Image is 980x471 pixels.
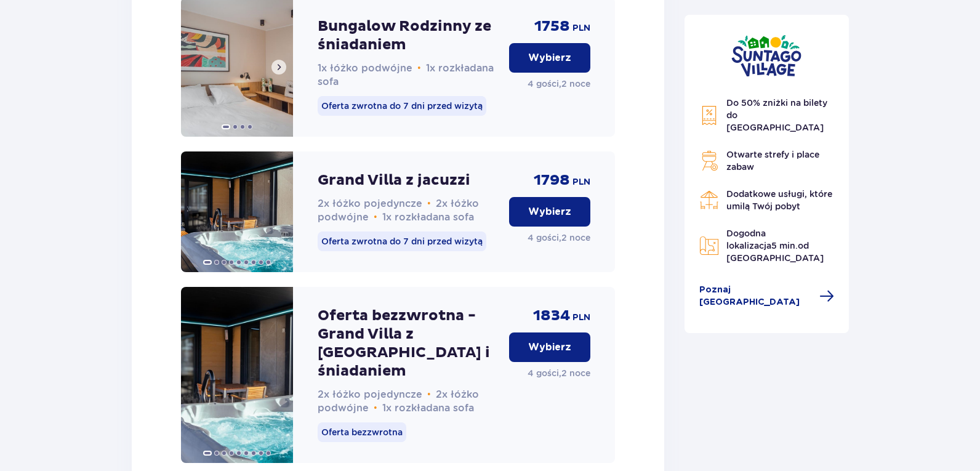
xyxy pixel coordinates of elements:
span: • [427,198,431,210]
span: PLN [572,176,590,188]
img: Discount Icon [699,105,719,126]
button: Wybierz [509,332,590,362]
p: Oferta zwrotna do 7 dni przed wizytą [318,231,486,251]
span: • [427,388,431,401]
p: 4 gości , 2 noce [528,367,590,379]
img: Suntago Village [731,34,801,77]
span: 5 min. [771,241,798,251]
img: Map Icon [699,236,719,256]
p: 4 gości , 2 noce [528,231,590,244]
p: Wybierz [528,51,571,65]
p: Wybierz [528,340,571,354]
p: Oferta bezzwrotna [318,422,406,442]
span: 1798 [534,171,570,190]
span: Do 50% zniżki na bilety do [GEOGRAPHIC_DATA] [726,98,827,132]
span: Dogodna lokalizacja od [GEOGRAPHIC_DATA] [726,228,824,263]
span: 1758 [534,17,570,36]
img: Restaurant Icon [699,190,719,210]
span: • [374,402,377,414]
span: 1x rozkładana sofa [382,211,474,223]
p: 4 gości , 2 noce [528,78,590,90]
a: Poznaj [GEOGRAPHIC_DATA] [699,284,835,308]
button: Wybierz [509,43,590,73]
span: Dodatkowe usługi, które umilą Twój pobyt [726,189,832,211]
img: Grand Villa z jacuzzi [181,151,293,272]
span: 1x rozkładana sofa [382,402,474,414]
img: Oferta bezzwrotna - Grand Villa z jacuzzi i śniadaniem [181,287,293,463]
img: Grill Icon [699,151,719,171]
span: Poznaj [GEOGRAPHIC_DATA] [699,284,813,308]
span: 2x łóżko pojedyncze [318,388,422,400]
span: 1x łóżko podwójne [318,62,412,74]
p: Oferta bezzwrotna - Grand Villa z [GEOGRAPHIC_DATA] i śniadaniem [318,307,499,380]
span: 1834 [533,307,570,325]
span: PLN [572,22,590,34]
span: • [374,211,377,223]
span: PLN [572,312,590,324]
span: 2x łóżko pojedyncze [318,198,422,209]
p: Bungalow Rodzinny ze śniadaniem [318,17,499,54]
p: Grand Villa z jacuzzi [318,171,470,190]
button: Wybierz [509,197,590,227]
span: • [417,62,421,74]
span: Otwarte strefy i place zabaw [726,150,819,172]
p: Wybierz [528,205,571,219]
p: Oferta zwrotna do 7 dni przed wizytą [318,96,486,116]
